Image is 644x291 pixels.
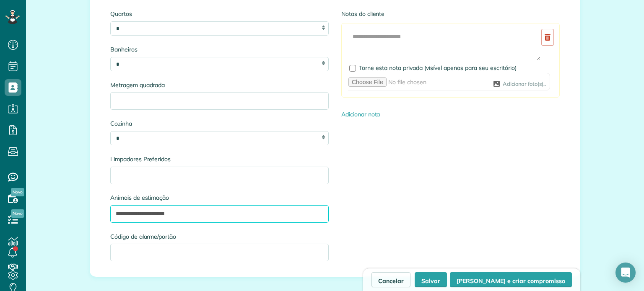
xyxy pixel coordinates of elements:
[359,64,517,72] font: Torne esta nota privada (visível apenas para seu escritório)
[13,211,23,216] font: Novo
[378,277,404,284] font: Cancelar
[110,232,176,240] font: Código de alarme/portão
[450,272,572,287] button: [PERSON_NAME] e criar compromisso
[110,10,132,18] font: Quartos
[415,272,447,287] button: Salvar
[341,111,380,118] a: Adicionar nota
[421,277,440,284] font: Salvar
[341,10,384,18] font: Notas do cliente
[457,277,565,284] font: [PERSON_NAME] e criar compromisso
[13,189,23,195] font: Novo
[110,155,171,163] font: Limpadores Preferidos
[110,120,132,127] font: Cozinha
[110,194,169,201] font: Animais de estimação
[371,272,410,287] a: Cancelar
[615,263,636,283] div: Abra o Intercom Messenger
[110,46,138,53] font: Banheiros
[110,81,165,88] font: Metragem quadrada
